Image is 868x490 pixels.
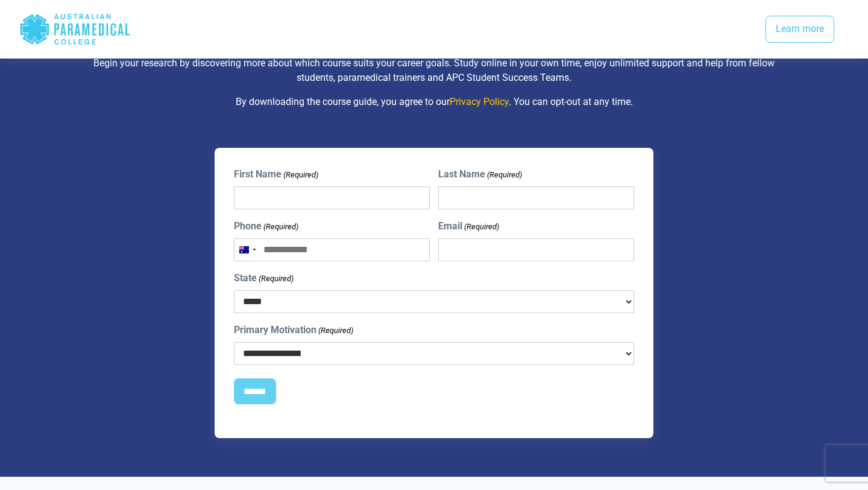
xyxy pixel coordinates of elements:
label: Primary Motivation [234,323,353,337]
span: (Required) [463,221,499,233]
label: First Name [234,167,318,182]
span: (Required) [258,273,294,285]
div: Australian Paramedical College [19,10,131,49]
p: By downloading the course guide, you agree to our . You can opt-out at any time. [81,95,787,109]
label: Last Name [438,167,522,182]
a: Privacy Policy [450,96,509,107]
span: (Required) [283,169,319,181]
a: Learn more [766,16,834,43]
label: State [234,271,294,285]
span: (Required) [263,221,299,233]
span: (Required) [318,325,354,337]
p: Begin your research by discovering more about which course suits your career goals. Study online ... [81,56,787,85]
span: (Required) [486,169,522,181]
label: Phone [234,219,298,234]
button: Selected country [234,239,260,261]
label: Email [438,219,499,234]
